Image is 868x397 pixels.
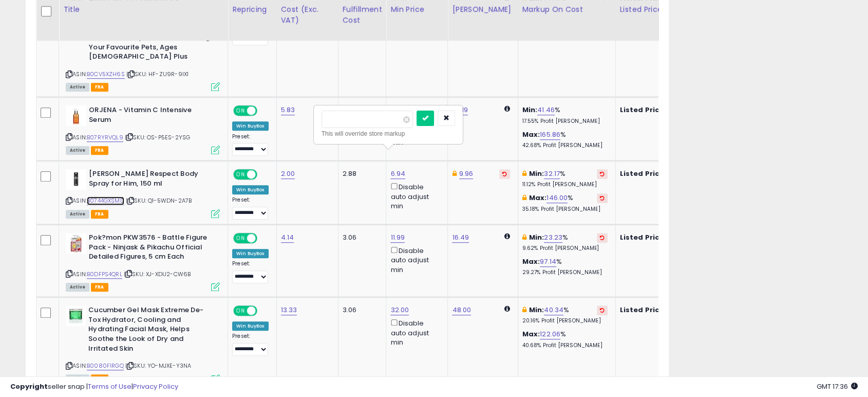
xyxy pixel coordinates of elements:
div: £6.94 [620,169,705,178]
a: 40.34 [544,305,563,315]
span: OFF [256,234,272,243]
p: 35.18% Profit [PERSON_NAME] [522,206,608,213]
div: Win BuyBox [232,249,269,258]
div: % [522,105,608,124]
a: B0080FIRGQ [87,362,124,370]
div: Fulfillment Cost [343,4,382,26]
b: Listed Price: [620,169,667,178]
b: Listed Price: [620,105,667,115]
div: 3.06 [343,233,379,242]
b: Min: [529,305,544,315]
div: % [522,193,608,212]
a: 2.00 [281,169,295,179]
div: % [522,169,608,188]
div: Preset: [232,133,269,156]
span: ON [234,306,247,315]
a: 48.00 [452,305,471,315]
div: Listed Price [620,4,709,15]
a: 13.33 [281,305,297,315]
a: 4.14 [281,232,294,243]
div: ASIN: [66,233,220,290]
b: Min: [529,232,544,242]
div: Markup on Cost [522,4,611,15]
span: ON [234,106,247,115]
strong: Copyright [10,382,48,391]
a: 32.00 [390,305,409,315]
div: £11.99 [620,233,705,242]
a: 16.49 [452,232,469,243]
a: 32.17 [544,169,560,179]
span: FBA [91,283,108,292]
b: Min: [529,169,544,178]
a: 146.00 [546,193,568,203]
div: % [522,130,608,149]
img: 31w8+O4PURL._SL40_.jpg [66,169,86,190]
b: Pok?mon PKW3576 - Battle Figure Pack - Ninjask & Pikachu Official Detailed Figures, 5 cm Each [89,233,214,264]
span: FBA [91,83,108,92]
div: Win BuyBox [232,121,269,131]
div: Preset: [232,260,269,283]
p: 17.55% Profit [PERSON_NAME] [522,118,608,125]
span: | SKU: OS-P5ES-2YSG [125,133,190,141]
div: seller snap | | [10,382,178,392]
a: 9.96 [459,169,474,179]
div: Disable auto adjust min [390,245,440,275]
div: 2.88 [343,169,379,178]
span: | SKU: HF-ZU9R-9IX1 [126,70,188,78]
span: OFF [256,106,272,115]
span: | SKU: Q1-5WDN-2A7B [126,196,192,205]
div: £16.78 [620,105,705,115]
a: Privacy Policy [133,382,178,391]
div: Min Price [390,4,443,15]
b: Listed Price: [620,305,667,315]
div: Title [63,4,223,15]
div: Disable auto adjust min [390,181,440,211]
img: 31F8I0gFH5L._SL40_.jpg [66,105,86,126]
div: % [522,233,608,252]
span: All listings currently available for purchase on Amazon [66,146,89,155]
b: Cucumber Gel Mask Extreme De-Tox Hydrator, Cooling and Hydrating Facial Mask, Helps Soothe the Lo... [88,305,213,356]
div: Repricing [232,4,272,15]
span: ON [234,170,247,179]
b: Listed Price: [620,232,667,242]
a: B0744GXSMD [87,196,124,205]
div: Win BuyBox [232,321,269,331]
span: OFF [256,170,272,179]
b: Max: [529,193,547,203]
span: | SKU: YO-MJXE-Y3NA [125,362,191,370]
a: B07RYRVQL9 [87,133,123,142]
a: B0DFPS4QRL [87,270,122,279]
p: 42.68% Profit [PERSON_NAME] [522,142,608,149]
a: 5.83 [281,105,295,115]
div: Win BuyBox [232,185,269,194]
a: B0CV5XZH6S [87,70,125,79]
b: ORJENA - Vitamin C Intensive Serum [89,105,214,127]
div: ASIN: [66,169,220,217]
div: % [522,305,608,324]
span: All listings currently available for purchase on Amazon [66,83,89,92]
div: % [522,330,608,349]
b: Min: [522,105,538,115]
a: 97.14 [540,257,556,267]
span: All listings currently available for purchase on Amazon [66,210,89,219]
img: 41nFEw5jATS._SL40_.jpg [66,305,86,326]
b: Max: [522,329,540,339]
span: FBA [91,146,108,155]
div: Preset: [232,333,269,356]
div: 3.06 [343,305,379,315]
span: ON [234,234,247,243]
p: 20.16% Profit [PERSON_NAME] [522,317,608,324]
div: Cost (Exc. VAT) [281,4,334,26]
div: [PERSON_NAME] [452,4,513,15]
a: 41.46 [537,105,555,115]
span: | SKU: XJ-XDU2-CW6B [124,270,191,278]
a: Terms of Use [88,382,131,391]
a: 11.99 [390,232,405,243]
p: 40.68% Profit [PERSON_NAME] [522,342,608,349]
b: [PERSON_NAME] Respect Body Spray for Him, 150 ml [89,169,214,191]
span: FBA [91,210,108,219]
p: 29.27% Profit [PERSON_NAME] [522,269,608,276]
img: 41J9vh5XdSL._SL40_.jpg [66,233,86,254]
b: Max: [522,130,540,139]
a: 165.86 [540,130,560,140]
